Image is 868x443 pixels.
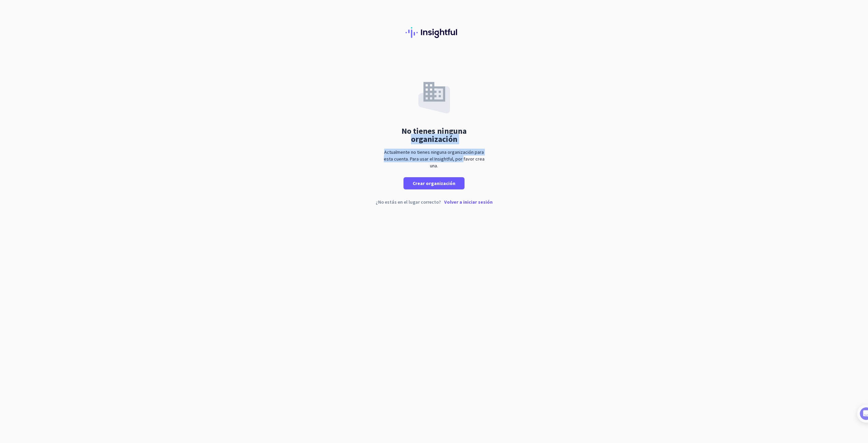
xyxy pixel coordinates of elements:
[403,177,465,189] button: Crear organización
[406,27,462,38] img: Insightful
[381,127,487,143] div: No tienes ninguna organización
[413,180,455,187] span: Crear organización
[444,200,493,204] p: Volver a iniciar sesión
[381,149,487,169] div: Actualmente no tienes ninguna organización para esta cuenta. Para usar el Insightful, por favor c...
